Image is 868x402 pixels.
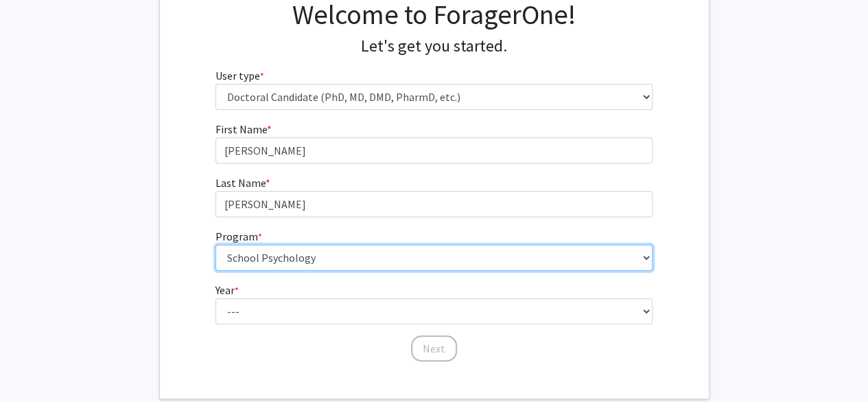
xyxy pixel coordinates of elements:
label: Year [215,282,239,298]
h4: Let's get you started. [215,36,653,56]
label: User type [215,67,264,84]
span: Last Name [215,176,266,190]
iframe: Chat [10,340,58,392]
label: Program [215,228,262,245]
button: Next [411,335,457,361]
span: First Name [215,122,267,136]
